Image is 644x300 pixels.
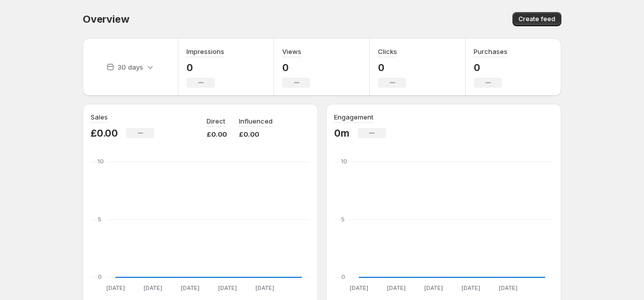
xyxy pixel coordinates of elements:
text: [DATE] [387,284,406,291]
p: 0 [186,62,224,74]
p: Influenced [239,116,273,126]
p: Direct [207,116,225,126]
p: £0.00 [239,129,273,139]
p: 0m [334,127,350,139]
text: 5 [98,216,101,223]
text: [DATE] [144,284,162,291]
text: 10 [341,158,347,165]
text: [DATE] [181,284,200,291]
p: 30 days [117,62,143,72]
p: £0.00 [207,129,227,139]
p: £0.00 [91,127,118,139]
button: Create feed [512,12,561,26]
text: [DATE] [255,284,274,291]
text: 10 [98,158,104,165]
h3: Engagement [334,112,373,122]
p: 0 [282,62,310,74]
h3: Sales [91,112,108,122]
h3: Purchases [474,46,507,56]
text: [DATE] [499,284,518,291]
p: 0 [474,62,507,74]
text: [DATE] [218,284,237,291]
h3: Clicks [378,46,397,56]
span: Overview [83,13,129,25]
text: 0 [341,273,345,280]
h3: Views [282,46,301,56]
text: 0 [98,273,102,280]
p: 0 [378,62,406,74]
text: [DATE] [106,284,125,291]
text: [DATE] [462,284,480,291]
span: Create feed [519,15,555,23]
text: [DATE] [424,284,443,291]
h3: Impressions [186,46,224,56]
text: [DATE] [350,284,368,291]
text: 5 [341,216,345,223]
